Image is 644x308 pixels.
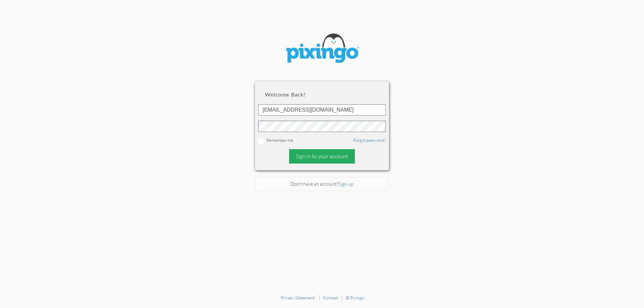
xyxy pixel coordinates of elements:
h2: Welcome back! [265,91,379,98]
a: Forgot password? [353,137,386,143]
a: Sign up [338,181,354,187]
a: Contact [323,295,338,300]
a: Privacy Statement [281,295,315,300]
a: © Pixingo [346,295,364,300]
img: pixingo logo [282,30,362,68]
input: ID or Email [258,104,386,116]
div: Don't have an account? [255,177,389,191]
div: Sign in to your account [289,149,355,164]
div: Remember me [258,137,386,144]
